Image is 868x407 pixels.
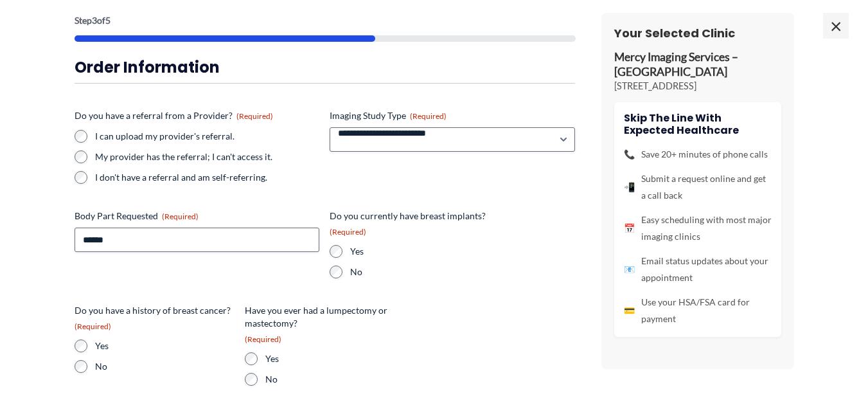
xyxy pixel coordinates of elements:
[95,360,235,373] label: No
[92,15,97,26] span: 3
[624,294,772,327] li: Use your HSA/FSA card for payment
[162,212,199,221] span: (Required)
[624,261,635,278] span: 📧
[624,179,635,195] span: 📲
[75,16,576,25] p: Step of
[614,26,781,41] h3: Your Selected Clinic
[75,57,576,77] h3: Order Information
[95,339,235,352] label: Yes
[330,210,490,237] legend: Do you currently have breast implants?
[614,80,781,93] p: [STREET_ADDRESS]
[624,302,635,319] span: 💳
[624,220,635,237] span: 📅
[95,130,320,143] label: I can upload my provider's referral.
[75,321,111,331] span: (Required)
[624,253,772,286] li: Email status updates about your appointment
[350,266,490,278] label: No
[245,304,405,345] legend: Have you ever had a lumpectomy or mastectomy?
[245,334,281,344] span: (Required)
[624,170,772,204] li: Submit a request online and get a call back
[624,146,772,163] li: Save 20+ minutes of phone calls
[95,171,320,184] label: I don't have a referral and am self-referring.
[823,13,849,39] span: ×
[75,210,320,222] label: Body Part Requested
[624,146,635,163] span: 📞
[614,50,781,80] p: Mercy Imaging Services – [GEOGRAPHIC_DATA]
[236,111,273,121] span: (Required)
[330,109,575,122] label: Imaging Study Type
[265,352,405,365] label: Yes
[105,15,111,26] span: 5
[330,227,366,237] span: (Required)
[350,245,490,258] label: Yes
[624,112,772,136] h4: Skip the line with Expected Healthcare
[410,111,447,121] span: (Required)
[75,304,235,332] legend: Do you have a history of breast cancer?
[265,373,405,386] label: No
[95,150,320,163] label: My provider has the referral; I can't access it.
[75,109,273,122] legend: Do you have a referral from a Provider?
[624,212,772,245] li: Easy scheduling with most major imaging clinics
